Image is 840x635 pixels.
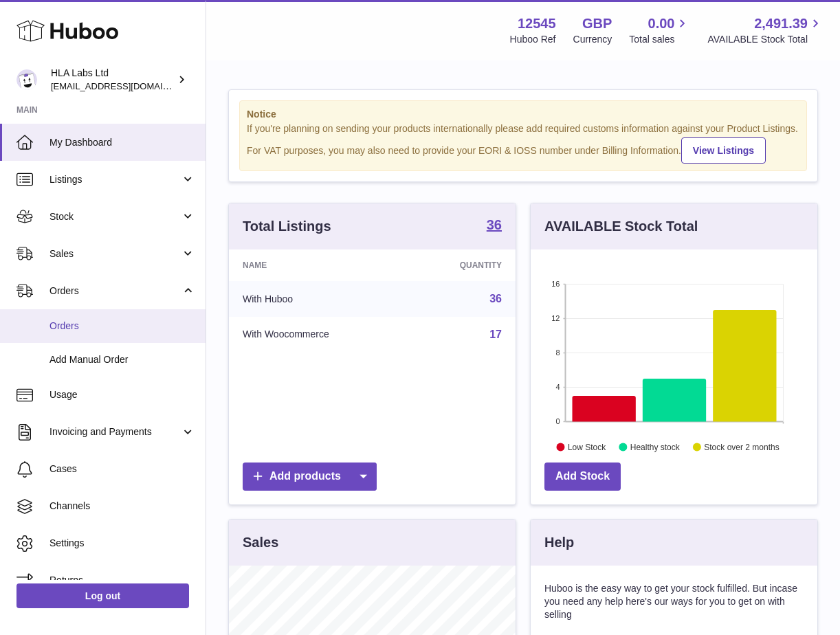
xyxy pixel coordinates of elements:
[582,14,612,33] strong: GBP
[489,328,502,340] a: 17
[247,108,799,121] strong: Notice
[544,463,621,491] a: Add Stock
[243,463,377,491] a: Add products
[49,463,195,476] span: Cases
[49,173,181,186] span: Listings
[16,583,189,608] a: Log out
[407,249,516,281] th: Quantity
[49,353,195,366] span: Add Manual Order
[555,417,560,425] text: 0
[49,574,195,587] span: Returns
[630,442,681,452] text: Healthy stock
[629,33,690,46] span: Total sales
[49,247,181,260] span: Sales
[704,442,779,452] text: Stock over 2 months
[754,14,808,33] span: 2,491.39
[49,136,195,149] span: My Dashboard
[551,314,560,322] text: 12
[16,69,37,90] img: clinton@newgendirect.com
[629,14,690,46] a: 0.00 Total sales
[568,442,606,452] text: Low Stock
[49,537,195,550] span: Settings
[247,122,799,164] div: If you're planning on sending your products internationally please add required customs informati...
[49,320,195,333] span: Orders
[544,582,804,621] p: Huboo is the easy way to get your stock fulfilled. But incase you need any help here's our ways f...
[555,348,560,357] text: 8
[573,33,612,46] div: Currency
[49,388,195,401] span: Usage
[229,249,407,281] th: Name
[49,285,181,298] span: Orders
[518,14,556,33] strong: 12545
[51,80,202,91] span: [EMAIL_ADDRESS][DOMAIN_NAME]
[544,217,698,236] h3: AVAILABLE Stock Total
[510,33,556,46] div: Huboo Ref
[544,533,574,552] h3: Help
[243,533,278,552] h3: Sales
[555,383,560,391] text: 4
[487,218,502,232] strong: 36
[229,281,407,317] td: With Huboo
[49,425,181,438] span: Invoicing and Payments
[551,280,560,288] text: 16
[707,14,824,46] a: 2,491.39 AVAILABLE Stock Total
[487,218,502,234] a: 36
[51,67,175,93] div: HLA Labs Ltd
[707,33,824,46] span: AVAILABLE Stock Total
[681,137,766,164] a: View Listings
[648,14,675,33] span: 0.00
[49,500,195,513] span: Channels
[229,317,407,353] td: With Woocommerce
[489,293,502,304] a: 36
[243,217,331,236] h3: Total Listings
[49,210,181,223] span: Stock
